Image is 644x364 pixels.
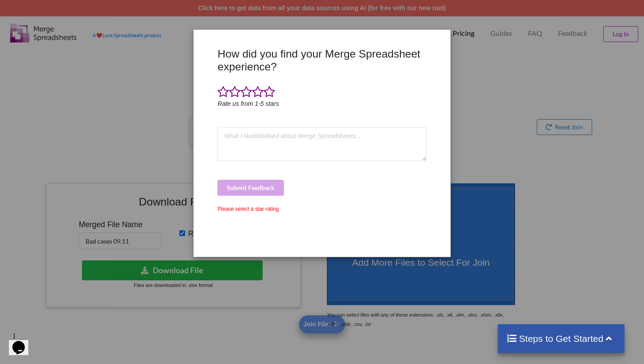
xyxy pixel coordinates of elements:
[217,47,426,74] h3: How did you find your Merge Spreadsheet experience?
[9,329,37,355] iframe: chat widget
[217,205,426,213] div: Please select a star rating
[507,333,616,344] h4: Steps to Get Started
[217,100,279,107] i: Rate us from 1-5 stars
